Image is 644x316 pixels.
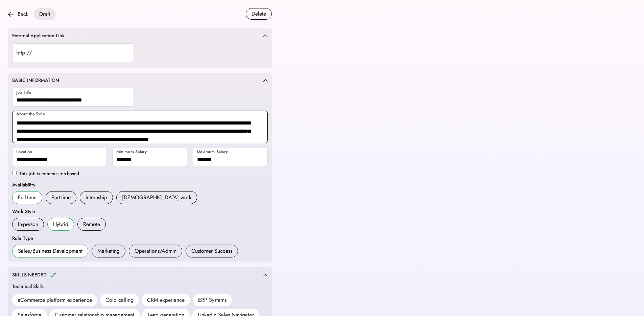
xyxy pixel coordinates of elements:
div: Marketing [97,247,120,255]
div: eCommerce platform experience [18,296,92,304]
div: ERP Systems [198,296,226,304]
img: caret-up.svg [263,274,268,277]
div: Customer Success [191,247,232,255]
div: Role Type [12,235,33,242]
div: Availability [12,181,35,188]
div: Part-time [51,194,71,202]
div: Technical Skills [12,283,44,290]
div: In-person [18,220,38,228]
div: Internship [86,194,107,202]
div: Draft [39,10,50,18]
img: caret-up.svg [263,79,268,82]
img: caret-up.svg [263,34,268,37]
div: Back [18,10,28,18]
div: Operations/Admin [135,247,176,255]
div: Cold calling [105,296,134,304]
div: [DEMOGRAPHIC_DATA] work [122,194,191,202]
div: SKILLS NEEDED [12,272,47,278]
div: Remote [83,220,100,228]
img: pencil.svg [51,272,56,277]
div: BASIC INFORMATION [12,77,59,84]
div: Full-time [18,194,37,202]
div: Work Style [12,208,35,215]
img: arrow-back.svg [8,12,14,17]
label: This job is commission-based [19,170,79,177]
button: Delete [246,8,272,20]
div: CRM experience [147,296,185,304]
div: External Application Link [12,32,65,39]
div: Hybrid [53,220,68,228]
div: Sales/Business Development [18,247,82,255]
